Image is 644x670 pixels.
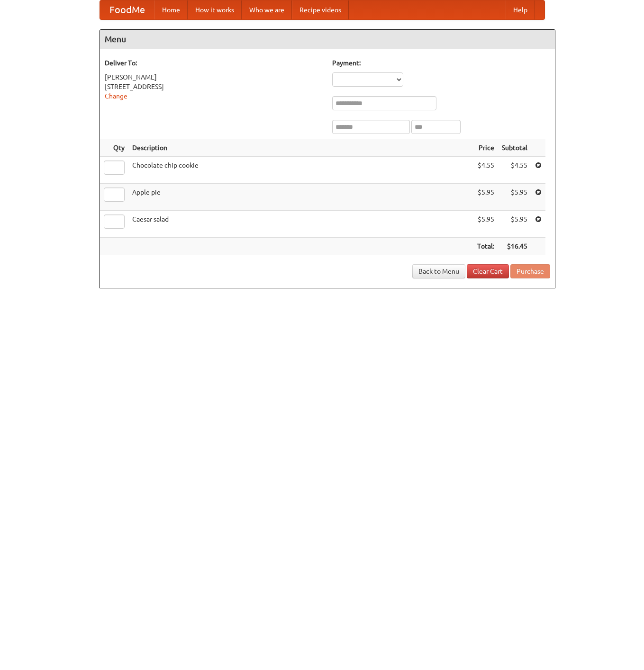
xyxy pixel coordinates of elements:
[128,157,473,184] td: Chocolate chip cookie
[242,0,292,19] a: Who we are
[498,184,531,211] td: $5.95
[128,184,473,211] td: Apple pie
[498,139,531,157] th: Subtotal
[498,238,531,255] th: $16.45
[128,211,473,238] td: Caesar salad
[467,264,509,278] a: Clear Cart
[473,184,498,211] td: $5.95
[412,264,465,278] a: Back to Menu
[506,0,535,19] a: Help
[105,72,323,82] div: [PERSON_NAME]
[100,30,555,49] h4: Menu
[100,139,128,157] th: Qty
[332,58,550,68] h5: Payment:
[100,0,154,19] a: FoodMe
[292,0,349,19] a: Recipe videos
[510,264,550,278] button: Purchase
[105,92,127,100] a: Change
[105,58,323,68] h5: Deliver To:
[473,139,498,157] th: Price
[154,0,188,19] a: Home
[498,211,531,238] td: $5.95
[473,157,498,184] td: $4.55
[188,0,242,19] a: How it works
[473,238,498,255] th: Total:
[105,82,323,91] div: [STREET_ADDRESS]
[128,139,473,157] th: Description
[473,211,498,238] td: $5.95
[498,157,531,184] td: $4.55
